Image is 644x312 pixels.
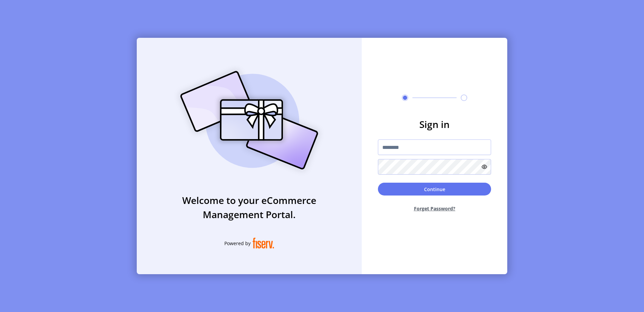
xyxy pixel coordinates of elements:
[378,200,491,217] button: Forget Password?
[224,240,251,247] span: Powered by
[378,183,491,196] button: Continue
[378,117,491,131] h3: Sign in
[170,63,328,177] img: card_Illustration.svg
[137,193,362,222] h3: Welcome to your eCommerce Management Portal.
